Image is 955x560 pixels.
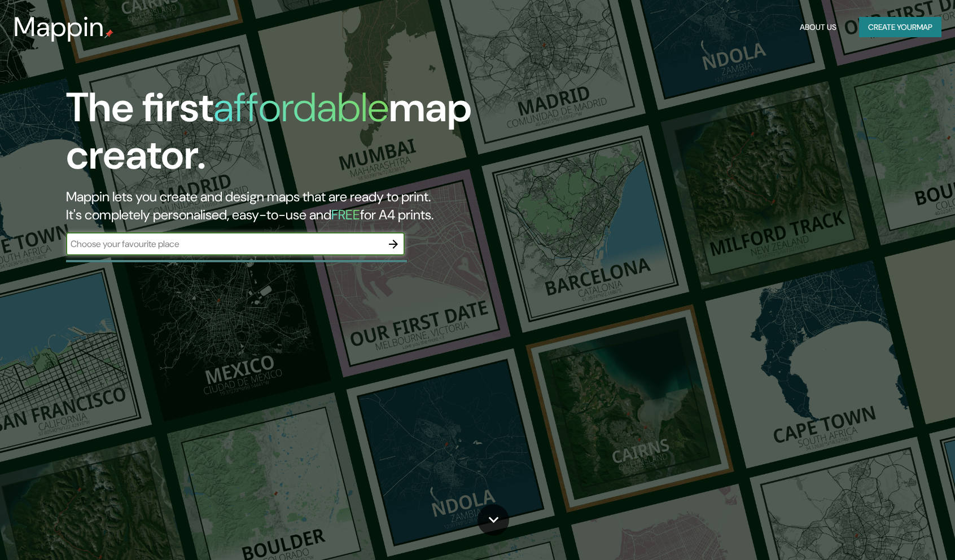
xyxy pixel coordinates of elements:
[213,81,389,134] h1: affordable
[66,237,382,250] input: Choose your favourite place
[859,17,941,38] button: Create yourmap
[66,84,544,188] h1: The first map creator.
[14,11,104,43] h3: Mappin
[331,206,360,223] h5: FREE
[104,29,113,38] img: mappin-pin
[795,17,841,38] button: About Us
[66,188,544,224] h2: Mappin lets you create and design maps that are ready to print. It's completely personalised, eas...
